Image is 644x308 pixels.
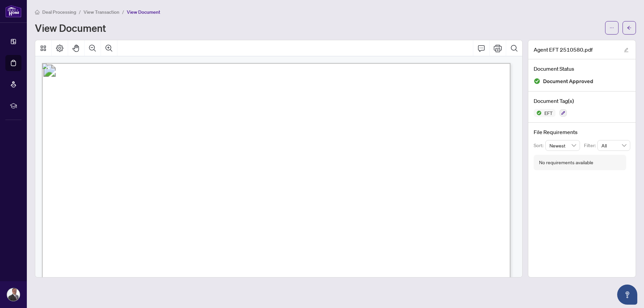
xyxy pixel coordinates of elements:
[549,140,576,150] span: Newest
[534,142,545,149] p: Sort:
[534,46,593,54] span: Agent EFT 2510580.pdf
[127,9,160,15] span: View Document
[543,77,593,86] span: Document Approved
[79,8,81,16] li: /
[539,159,593,166] div: No requirements available
[35,10,40,14] span: home
[7,288,20,301] img: Profile Icon
[35,22,106,33] h1: View Document
[534,128,630,136] h4: File Requirements
[617,285,637,305] button: Open asap
[542,111,555,115] span: EFT
[122,8,124,16] li: /
[584,142,597,149] p: Filter:
[609,25,614,30] span: ellipsis
[534,97,630,105] h4: Document Tag(s)
[84,9,119,15] span: View Transaction
[601,140,626,150] span: All
[42,9,76,15] span: Deal Processing
[534,65,630,73] h4: Document Status
[534,109,542,117] img: Status Icon
[534,78,540,84] img: Document Status
[5,5,21,17] img: logo
[624,48,629,52] span: edit
[627,25,632,30] span: arrow-left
